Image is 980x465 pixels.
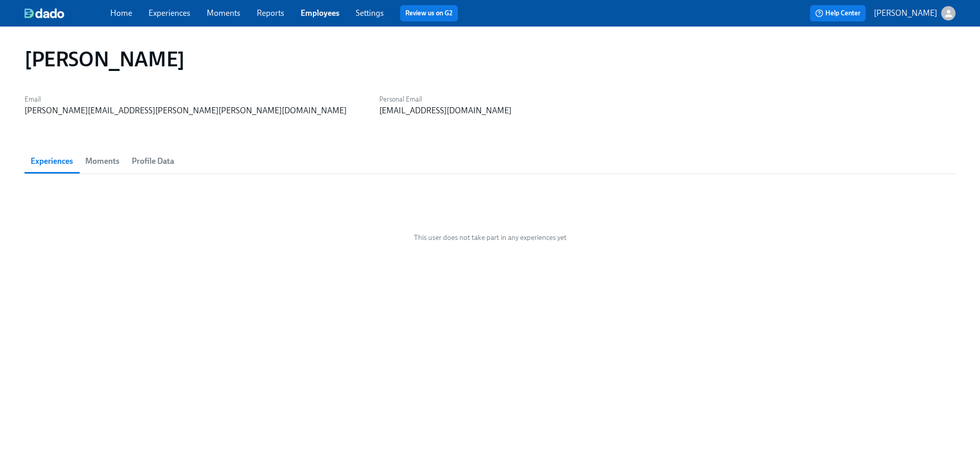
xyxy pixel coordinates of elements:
label: Email [24,94,347,105]
button: Review us on G2 [400,5,458,21]
button: Help Center [810,5,866,21]
span: Help Center [815,8,861,18]
a: Employees [301,8,339,18]
span: Moments [85,154,119,168]
span: Profile Data [132,154,174,168]
p: [PERSON_NAME] [874,8,937,19]
label: Personal Email [379,94,511,105]
span: This user does not take part in any experiences yet [414,233,567,242]
div: [EMAIL_ADDRESS][DOMAIN_NAME] [379,105,511,116]
img: dado [24,8,64,18]
div: [PERSON_NAME][EMAIL_ADDRESS][PERSON_NAME][PERSON_NAME][DOMAIN_NAME] [24,105,347,116]
span: Experiences [31,154,73,168]
a: dado [24,8,110,18]
button: [PERSON_NAME] [874,6,955,20]
a: Home [110,8,132,18]
a: Reports [257,8,284,18]
h1: [PERSON_NAME] [24,47,185,71]
a: Moments [207,8,240,18]
a: Settings [356,8,384,18]
a: Experiences [149,8,190,18]
a: Review us on G2 [405,8,453,18]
